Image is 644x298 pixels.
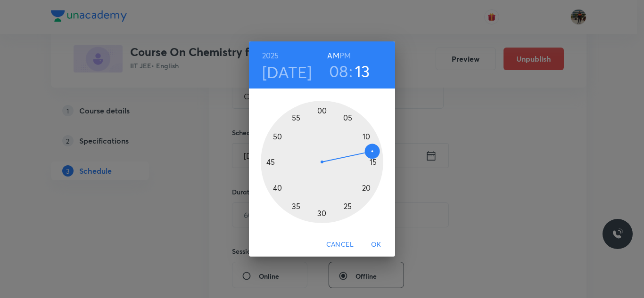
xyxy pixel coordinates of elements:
[329,61,348,81] button: 08
[355,61,370,81] button: 13
[339,49,351,62] button: PM
[326,239,354,250] span: Cancel
[327,49,339,62] button: AM
[322,236,357,253] button: Cancel
[262,62,312,82] button: [DATE]
[361,236,391,253] button: OK
[349,61,353,81] h3: :
[365,239,388,250] span: OK
[262,49,279,62] button: 2025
